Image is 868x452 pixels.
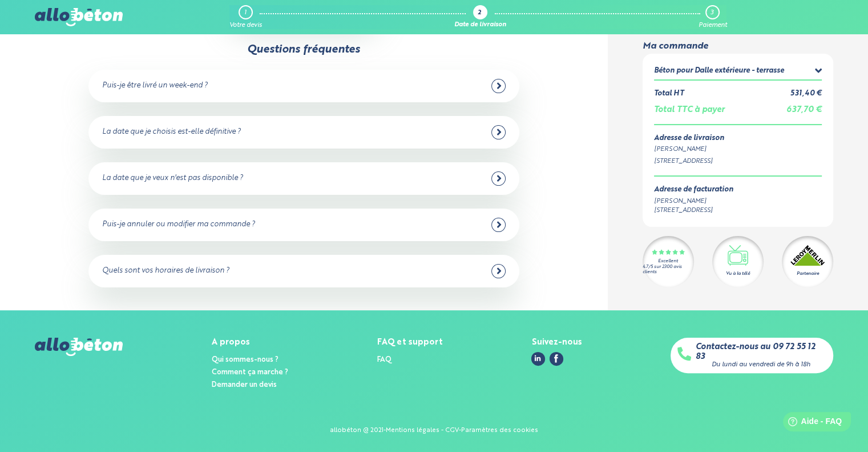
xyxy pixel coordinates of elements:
[244,9,247,17] div: 1
[102,221,255,229] div: Puis-je annuler ou modifier ma commande ?
[654,145,822,154] div: [PERSON_NAME]
[797,270,819,277] div: Partenaire
[531,338,582,347] div: Suivez-nous
[712,361,810,369] div: Du lundi au vendredi de 9h à 18h
[643,264,694,274] div: 4.7/5 sur 2300 avis clients
[212,356,278,363] a: Qui sommes-nous ?
[212,338,288,347] div: A propos
[654,134,822,142] div: Adresse de livraison
[654,67,784,75] div: Béton pour Dalle extérieure - terrasse
[229,5,262,29] a: 1 Votre devis
[386,427,439,434] a: Mentions légales
[698,5,726,29] a: 3 Paiement
[658,259,678,264] div: Excellent
[643,41,834,51] div: Ma commande
[478,10,481,17] div: 2
[102,267,229,275] div: Quels sont vos horaires de livraison ?
[247,43,360,56] div: Questions fréquentes
[454,5,506,29] a: 2 Date de livraison
[229,22,262,29] div: Votre devis
[459,427,461,434] div: -
[35,338,123,356] img: allobéton
[786,106,822,114] span: 637,70 €
[790,90,822,98] div: 531,40 €
[654,90,684,98] div: Total HT
[330,427,383,434] div: allobéton @ 2021
[383,427,386,434] div: -
[454,22,506,29] div: Date de livraison
[377,338,443,347] div: FAQ et support
[654,65,822,79] summary: Béton pour Dalle extérieure - terrasse
[654,186,733,194] div: Adresse de facturation
[696,342,826,361] a: Contactez-nous au 09 72 55 12 83
[212,369,288,376] a: Comment ça marche ?
[766,407,855,439] iframe: Help widget launcher
[726,270,750,277] div: Vu à la télé
[461,427,538,434] a: Paramètres des cookies
[654,206,733,215] div: [STREET_ADDRESS]
[654,196,733,206] div: [PERSON_NAME]
[654,157,822,166] div: [STREET_ADDRESS]
[654,105,725,115] div: Total TTC à payer
[102,82,208,90] div: Puis-je être livré un week-end ?
[710,9,713,17] div: 3
[445,427,459,434] a: CGV
[377,356,391,363] a: FAQ
[102,128,241,137] div: La date que je choisis est-elle définitive ?
[698,22,726,29] div: Paiement
[35,8,123,26] img: allobéton
[212,381,277,389] a: Demander un devis
[441,427,443,434] span: -
[102,174,243,183] div: La date que je veux n'est pas disponible ?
